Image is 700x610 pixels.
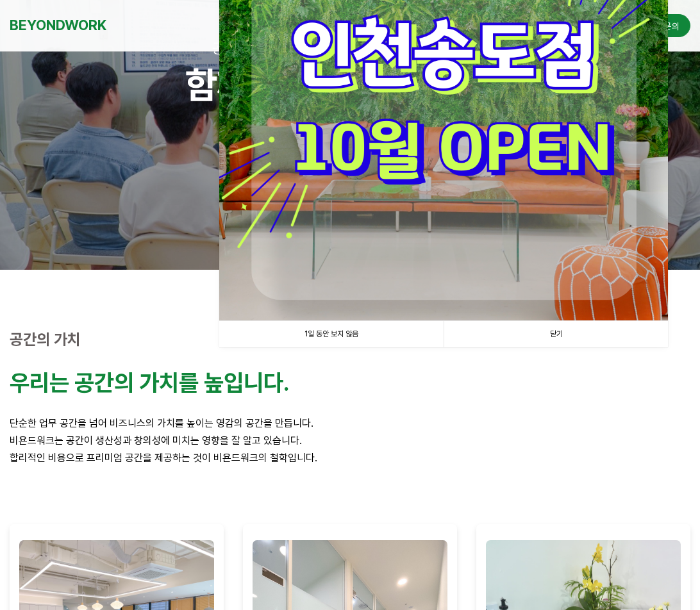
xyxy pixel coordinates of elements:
[10,415,690,432] p: 단순한 업무 공간을 넘어 비즈니스의 가치를 높이는 영감의 공간을 만듭니다.
[10,369,289,397] strong: 우리는 공간의 가치를 높입니다.
[10,330,81,349] strong: 공간의 가치
[10,13,106,37] a: BEYONDWORK
[10,432,690,449] p: 비욘드워크는 공간이 생산성과 창의성에 미치는 영향을 잘 알고 있습니다.
[10,449,690,466] p: 합리적인 비용으로 프리미엄 공간을 제공하는 것이 비욘드워크의 철학입니다.
[219,321,444,347] a: 1일 동안 보지 않음
[444,321,668,347] a: 닫기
